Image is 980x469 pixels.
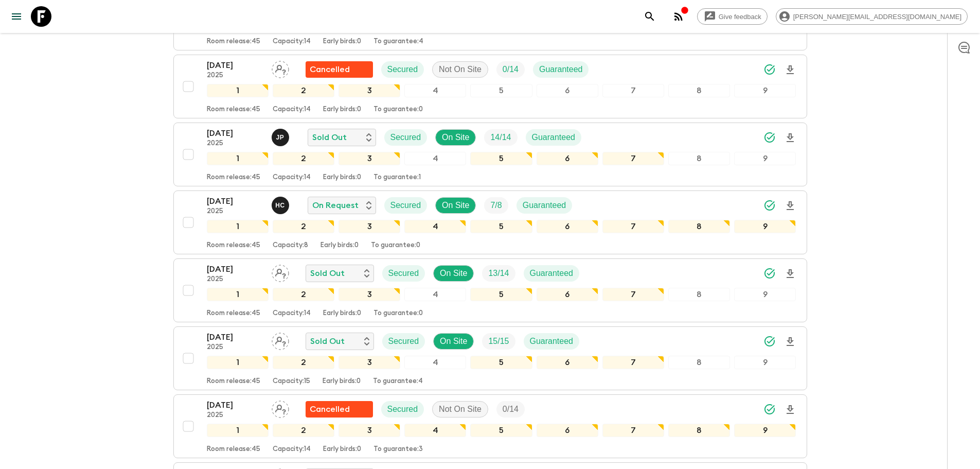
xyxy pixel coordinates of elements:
[207,152,269,165] div: 1
[373,38,423,46] p: To guarantee: 4
[338,424,400,437] div: 3
[784,404,796,416] svg: Download Onboarding
[273,173,311,182] p: Capacity: 14
[373,173,421,182] p: To guarantee: 1
[306,61,373,78] div: Flash Pack cancellation
[784,132,796,144] svg: Download Onboarding
[776,8,968,25] div: [PERSON_NAME][EMAIL_ADDRESS][DOMAIN_NAME]
[272,404,289,412] span: Assign pack leader
[207,106,260,114] p: Room release: 45
[272,336,289,344] span: Assign pack leader
[442,199,469,212] p: On Site
[310,267,345,280] p: Sold Out
[207,411,263,420] p: 2025
[207,207,263,216] p: 2025
[373,377,423,386] p: To guarantee: 4
[384,129,427,146] div: Secured
[272,129,291,146] button: JP
[639,6,660,27] button: search adventures
[207,343,263,352] p: 2025
[173,190,807,254] button: [DATE]2025Hector Carillo On RequestSecuredOn SiteTrip FillGuaranteed123456789Room release:45Capac...
[668,220,730,233] div: 8
[433,333,474,350] div: On Site
[310,63,350,76] p: Cancelled
[323,38,361,46] p: Early birds: 0
[470,152,532,165] div: 5
[323,445,361,454] p: Early birds: 0
[470,220,532,233] div: 5
[207,331,263,343] p: [DATE]
[310,335,345,348] p: Sold Out
[503,403,519,415] p: 0 / 14
[207,288,269,301] div: 1
[273,445,311,454] p: Capacity: 14
[784,200,796,212] svg: Download Onboarding
[207,38,260,46] p: Room release: 45
[470,84,532,97] div: 5
[763,403,776,415] svg: Synced Successfully
[207,127,263,140] p: [DATE]
[338,84,400,97] div: 3
[338,220,400,233] div: 3
[371,241,420,250] p: To guarantee: 0
[273,220,334,233] div: 2
[763,267,776,280] svg: Synced Successfully
[272,132,291,140] span: Joseph Pimentel
[439,403,482,415] p: Not On Site
[734,84,796,97] div: 9
[734,356,796,369] div: 9
[404,220,466,233] div: 4
[488,335,509,348] p: 15 / 15
[602,356,664,369] div: 7
[173,326,807,390] button: [DATE]2025Assign pack leaderSold OutSecuredOn SiteTrip FillGuaranteed123456789Room release:45Capa...
[734,220,796,233] div: 9
[273,241,308,250] p: Capacity: 8
[323,173,361,182] p: Early birds: 0
[338,356,400,369] div: 3
[763,335,776,348] svg: Synced Successfully
[668,152,730,165] div: 8
[784,268,796,280] svg: Download Onboarding
[734,424,796,437] div: 9
[470,424,532,437] div: 5
[273,152,334,165] div: 2
[272,197,291,214] button: HC
[312,199,359,212] p: On Request
[382,265,425,282] div: Secured
[373,106,423,114] p: To guarantee: 0
[207,424,269,437] div: 1
[784,64,796,76] svg: Download Onboarding
[490,131,511,144] p: 14 / 14
[539,63,583,76] p: Guaranteed
[338,152,400,165] div: 3
[173,258,807,322] button: [DATE]2025Assign pack leaderSold OutSecuredOn SiteTrip FillGuaranteed123456789Room release:45Capa...
[668,356,730,369] div: 8
[384,197,427,214] div: Secured
[763,199,776,212] svg: Synced Successfully
[320,241,359,250] p: Early birds: 0
[207,241,260,250] p: Room release: 45
[530,335,574,348] p: Guaranteed
[273,38,311,46] p: Capacity: 14
[537,84,598,97] div: 6
[668,84,730,97] div: 8
[276,133,284,142] p: J P
[381,61,424,78] div: Secured
[503,63,519,76] p: 0 / 14
[390,131,421,144] p: Secured
[602,424,664,437] div: 7
[482,265,515,282] div: Trip Fill
[439,63,482,76] p: Not On Site
[484,129,517,146] div: Trip Fill
[537,288,598,301] div: 6
[207,84,269,97] div: 1
[763,63,776,76] svg: Synced Successfully
[273,309,311,318] p: Capacity: 14
[390,199,421,212] p: Secured
[207,72,263,80] p: 2025
[602,288,664,301] div: 7
[537,356,598,369] div: 6
[207,309,260,318] p: Room release: 45
[273,424,334,437] div: 2
[537,424,598,437] div: 6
